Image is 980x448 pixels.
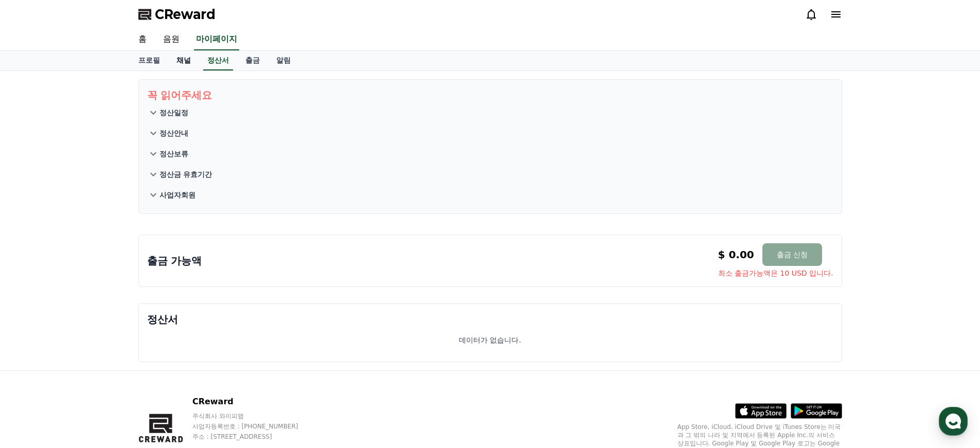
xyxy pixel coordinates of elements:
span: 홈 [32,342,39,350]
p: 주식회사 와이피랩 [192,412,318,420]
p: CReward [192,396,318,408]
a: 채널 [168,51,199,70]
p: 정산일정 [159,107,188,118]
a: 알림 [268,51,299,70]
span: 설정 [159,342,171,350]
a: 홈 [3,326,68,352]
a: 홈 [130,29,155,50]
button: 출금 신청 [762,243,822,266]
a: 마이페이지 [194,29,239,50]
a: 출금 [237,51,268,70]
span: 대화 [94,342,106,350]
p: 꼭 읽어주세요 [147,88,833,102]
p: 출금 가능액 [147,254,202,268]
button: 사업자회원 [147,185,833,205]
p: 정산안내 [159,128,188,138]
button: 정산금 유효기간 [147,164,833,185]
p: 사업자회원 [159,190,195,200]
a: 설정 [133,326,198,352]
a: 프로필 [130,51,168,70]
p: 정산금 유효기간 [159,169,212,180]
button: 정산보류 [147,144,833,164]
p: 정산보류 [159,149,188,159]
a: 음원 [155,29,188,50]
a: CReward [138,6,216,23]
p: 데이터가 없습니다. [459,335,521,345]
button: 정산일정 [147,102,833,123]
span: 최소 출금가능액은 10 USD 입니다. [718,268,833,278]
a: 대화 [68,326,133,352]
a: 정산서 [203,51,233,70]
p: 사업자등록번호 : [PHONE_NUMBER] [192,422,318,431]
p: 주소 : [STREET_ADDRESS] [192,433,318,441]
button: 정산안내 [147,123,833,144]
p: $ 0.00 [718,247,754,262]
p: 정산서 [147,312,833,327]
span: CReward [155,6,216,23]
